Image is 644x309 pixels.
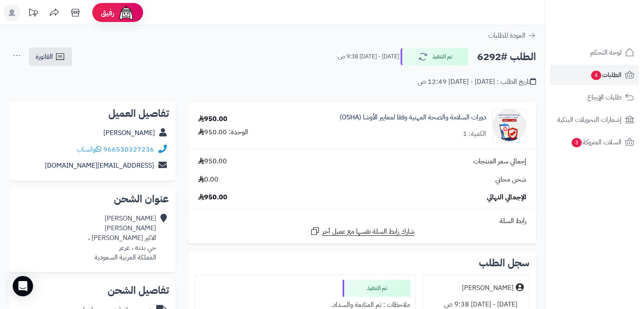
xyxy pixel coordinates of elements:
span: السلات المتروكة [571,136,622,148]
span: إجمالي سعر المنتجات [473,157,526,166]
a: إشعارات التحويلات البنكية [550,110,639,130]
span: 950.00 [198,193,227,202]
div: [PERSON_NAME] [462,283,514,293]
h3: سجل الطلب [479,258,529,268]
h2: الطلب #6292 [477,48,536,66]
span: شحن مجاني [495,175,526,185]
div: Open Intercom Messenger [13,276,33,296]
small: [DATE] - [DATE] 9:38 ص [338,52,399,61]
a: طلبات الإرجاع [550,87,639,108]
img: 1752420691-%D8%A7%D9%84%D8%B3%D9%84%D8%A7%D9%85%D8%A9%20%D9%88%20%D8%A7%D9%84%D8%B5%D8%AD%D8%A9%2... [493,109,526,143]
img: logo-2.png [586,7,636,25]
h2: عنوان الشحن [15,194,169,204]
a: السلات المتروكة3 [550,132,639,152]
a: [EMAIL_ADDRESS][DOMAIN_NAME] [45,160,154,171]
span: طلبات الإرجاع [587,91,622,103]
div: الكمية: 1 [463,129,486,139]
span: الإجمالي النهائي [487,193,526,202]
span: 0.00 [198,175,218,185]
a: لوحة التحكم [550,42,639,63]
span: 4 [591,70,602,80]
div: تم التنفيذ [343,280,410,297]
span: 3 [571,138,582,148]
span: العودة للطلبات [488,30,525,41]
div: رابط السلة [192,216,533,226]
a: العودة للطلبات [488,30,536,41]
span: إشعارات التحويلات البنكية [557,114,622,126]
a: واتساب [77,144,102,154]
span: لوحة التحكم [590,47,622,58]
button: تم التنفيذ [401,48,468,66]
h2: تفاصيل الشحن [15,285,169,295]
a: شارك رابط السلة نفسها مع عميل آخر [310,226,415,237]
span: الفاتورة [36,52,53,62]
span: الطلبات [590,69,622,81]
a: دورات السلامة والصحة المهنية وفقا لمعايير الأوشا (OSHA) [340,113,486,122]
span: شارك رابط السلة نفسها مع عميل آخر [322,227,415,237]
span: 950.00 [198,157,227,166]
img: ai-face.png [118,4,135,21]
a: الفاتورة [29,47,72,66]
div: تاريخ الطلب : [DATE] - [DATE] 12:49 ص [417,77,536,87]
h2: تفاصيل العميل [15,108,169,119]
a: تحديثات المنصة [22,4,44,23]
a: [PERSON_NAME] [103,128,155,138]
div: 950.00 [198,114,227,124]
a: 966530327236 [103,144,154,154]
div: [PERSON_NAME] [PERSON_NAME] الاكير [PERSON_NAME] ، حي بدنه ، عرعر المملكة العربية السعودية [88,214,156,262]
a: الطلبات4 [550,65,639,85]
div: الوحدة: 950.00 [198,127,248,137]
span: رفيق [101,8,114,18]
